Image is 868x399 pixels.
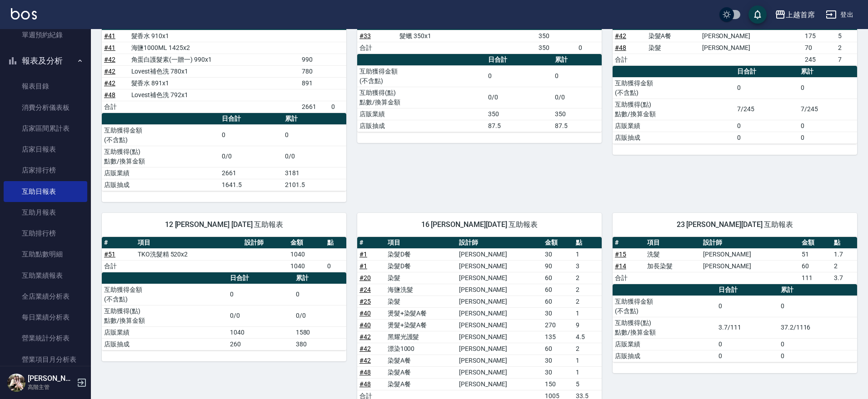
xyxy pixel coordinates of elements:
[294,326,346,338] td: 1580
[646,42,700,54] td: 染髮
[325,260,346,272] td: 0
[129,30,263,42] td: 髮香水 910x1
[102,124,219,146] td: 互助獲得金額 (不含點)
[385,248,457,260] td: 染髮D餐
[574,366,602,378] td: 1
[288,237,325,249] th: 金額
[543,331,574,343] td: 135
[574,284,602,296] td: 2
[574,331,602,343] td: 4.5
[798,120,857,132] td: 0
[283,179,346,191] td: 2101.5
[102,146,219,167] td: 互助獲得(點) 點數/換算金額
[102,113,346,191] table: a dense table
[716,284,778,296] th: 日合計
[543,284,574,296] td: 60
[553,87,602,108] td: 0/0
[832,248,857,260] td: 1.7
[836,42,857,54] td: 2
[716,338,778,350] td: 0
[4,76,87,97] a: 報表目錄
[4,160,87,181] a: 店家排行榜
[4,25,87,45] a: 單週預約紀錄
[102,338,228,350] td: 店販抽成
[553,54,602,66] th: 累計
[786,9,815,20] div: 上越首席
[735,66,798,78] th: 日合計
[832,272,857,284] td: 3.7
[4,223,87,244] a: 互助排行榜
[283,113,346,125] th: 累計
[735,120,798,132] td: 0
[832,237,857,249] th: 點
[357,87,486,108] td: 互助獲得(點) 點數/換算金額
[385,343,457,355] td: 漂染1000
[283,146,346,167] td: 0/0
[385,378,457,390] td: 染髮A餐
[283,167,346,179] td: 3181
[219,167,283,179] td: 2661
[836,30,857,42] td: 5
[4,97,87,118] a: 消費分析儀表板
[716,317,778,338] td: 3.7/111
[11,8,37,20] img: Logo
[701,237,799,249] th: 設計師
[645,260,701,272] td: 加長染髮
[574,378,602,390] td: 5
[359,357,371,364] a: #42
[735,132,798,143] td: 0
[357,42,397,54] td: 合計
[574,260,602,272] td: 3
[778,317,857,338] td: 37.2/1116
[615,251,626,258] a: #15
[359,321,371,329] a: #40
[102,179,219,191] td: 店販抽成
[4,328,87,349] a: 營業統計分析表
[613,272,645,284] td: 合計
[359,251,367,258] a: #1
[228,284,293,305] td: 0
[359,262,367,270] a: #1
[574,307,602,319] td: 1
[543,307,574,319] td: 30
[457,248,543,260] td: [PERSON_NAME]
[397,30,481,42] td: 髮蠟 350x1
[325,237,346,249] th: 點
[778,350,857,362] td: 0
[299,54,329,65] td: 990
[385,319,457,331] td: 燙髮+染髮A餐
[716,296,778,317] td: 0
[574,355,602,366] td: 1
[615,262,626,270] a: #14
[716,350,778,362] td: 0
[102,284,228,305] td: 互助獲得金額 (不含點)
[613,19,857,66] table: a dense table
[7,374,25,392] img: Person
[574,237,602,249] th: 點
[613,350,716,362] td: 店販抽成
[771,5,818,24] button: 上越首席
[457,366,543,378] td: [PERSON_NAME]
[329,101,346,113] td: 0
[102,237,346,272] table: a dense table
[283,124,346,146] td: 0
[613,296,716,317] td: 互助獲得金額 (不含點)
[457,331,543,343] td: [PERSON_NAME]
[735,99,798,120] td: 7/245
[543,248,574,260] td: 30
[574,319,602,331] td: 9
[536,42,576,54] td: 350
[457,307,543,319] td: [PERSON_NAME]
[735,77,798,99] td: 0
[778,338,857,350] td: 0
[798,66,857,78] th: 累計
[613,338,716,350] td: 店販業績
[129,42,263,54] td: 海鹽1000ML 1425x2
[543,260,574,272] td: 90
[102,305,228,326] td: 互助獲得(點) 點數/換算金額
[385,366,457,378] td: 染髮A餐
[357,65,486,87] td: 互助獲得金額 (不含點)
[102,19,346,113] table: a dense table
[543,237,574,249] th: 金額
[104,79,115,87] a: #42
